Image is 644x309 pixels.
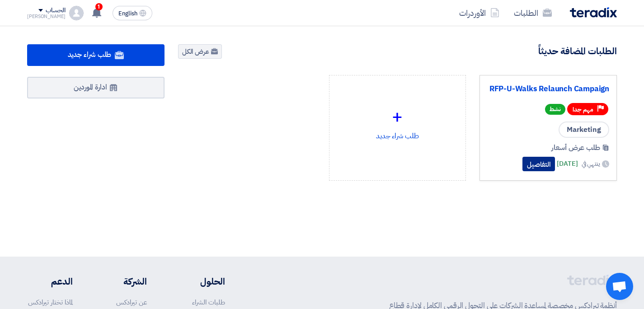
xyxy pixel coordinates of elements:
img: profile_test.png [69,6,84,20]
button: التفاصيل [522,157,555,171]
span: Marketing [559,122,609,138]
a: طلبات الشراء [192,297,225,307]
span: نشط [545,104,565,115]
div: طلب شراء جديد [337,83,459,162]
button: English [113,6,152,20]
div: [PERSON_NAME] [27,14,66,19]
a: ادارة الموردين [27,77,165,98]
li: الشركة [100,275,147,288]
a: الطلبات [507,2,559,23]
a: لماذا تختار تيرادكس [28,297,73,307]
div: + [337,103,459,131]
span: 1 [95,3,103,10]
img: Teradix logo [570,7,617,18]
span: مهم جدا [573,105,593,114]
a: عن تيرادكس [116,297,147,307]
a: الأوردرات [452,2,507,23]
span: [DATE] [557,159,578,169]
li: الدعم [27,275,73,288]
span: طلب شراء جديد [68,49,112,60]
li: الحلول [174,275,225,288]
h4: الطلبات المضافة حديثاً [538,45,617,57]
span: English [118,10,137,17]
a: RFP-U-Walks Relaunch Campaign [487,84,609,94]
div: دردشة مفتوحة [606,273,633,300]
div: الحساب [46,7,65,14]
span: طلب عرض أسعار [551,142,600,153]
span: ينتهي في [582,159,600,169]
a: عرض الكل [178,44,222,59]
